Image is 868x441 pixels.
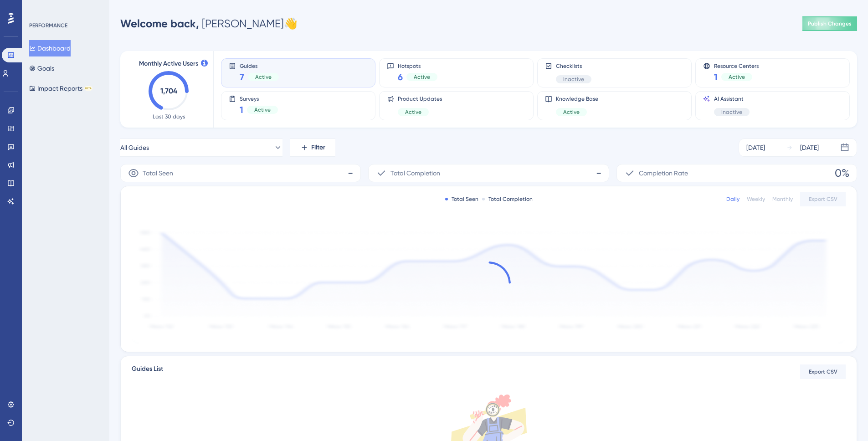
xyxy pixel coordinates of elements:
[835,166,849,180] span: 0%
[563,76,584,83] span: Inactive
[800,364,846,379] button: Export CSV
[84,86,92,91] div: BETA
[29,22,67,29] div: PERFORMANCE
[153,113,185,120] span: Last 30 days
[800,192,846,206] button: Export CSV
[747,195,765,203] div: Weekly
[398,71,403,83] span: 6
[809,195,837,203] span: Export CSV
[29,80,92,97] button: Impact ReportsBETA
[240,62,279,69] span: Guides
[160,87,178,95] text: 1,704
[802,16,857,31] button: Publish Changes
[139,58,198,69] span: Monthly Active Users
[290,138,335,157] button: Filter
[714,71,718,83] span: 1
[596,166,601,180] span: -
[414,73,430,81] span: Active
[746,142,765,153] div: [DATE]
[556,95,598,103] span: Knowledge Base
[556,62,591,70] span: Checklists
[808,20,852,27] span: Publish Changes
[398,95,442,103] span: Product Updates
[132,364,163,380] span: Guides List
[714,95,750,103] span: AI Assistant
[398,62,437,69] span: Hotspots
[29,40,71,56] button: Dashboard
[240,71,244,83] span: 7
[311,142,325,153] span: Filter
[240,95,278,102] span: Surveys
[714,62,759,69] span: Resource Centers
[563,108,580,116] span: Active
[482,195,533,203] div: Total Completion
[729,73,745,81] span: Active
[772,195,793,203] div: Monthly
[348,166,353,180] span: -
[240,103,243,116] span: 1
[809,368,837,375] span: Export CSV
[120,16,298,31] div: [PERSON_NAME] 👋
[29,60,54,77] button: Goals
[390,168,440,179] span: Total Completion
[445,195,478,203] div: Total Seen
[721,108,742,116] span: Inactive
[120,17,199,30] span: Welcome back,
[726,195,740,203] div: Daily
[255,73,272,81] span: Active
[120,138,282,157] button: All Guides
[254,106,271,113] span: Active
[143,168,173,179] span: Total Seen
[800,142,819,153] div: [DATE]
[639,168,688,179] span: Completion Rate
[120,142,149,153] span: All Guides
[405,108,421,116] span: Active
